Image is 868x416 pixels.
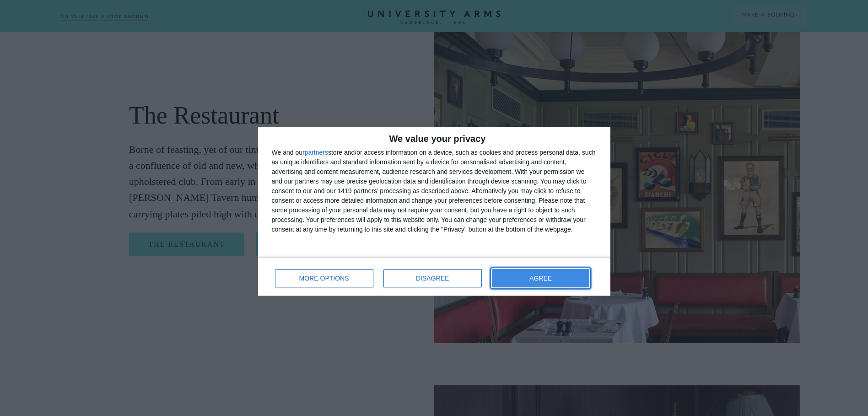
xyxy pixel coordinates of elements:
[305,149,328,156] button: partners
[383,269,482,287] button: DISAGREE
[416,275,449,281] span: DISAGREE
[258,127,610,296] div: qc-cmp2-ui
[299,275,349,281] span: MORE OPTIONS
[272,148,597,234] div: We and our store and/or access information on a device, such as cookies and process personal data...
[492,269,590,287] button: AGREE
[529,275,552,281] span: AGREE
[272,134,597,143] h2: We value your privacy
[275,269,373,287] button: MORE OPTIONS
